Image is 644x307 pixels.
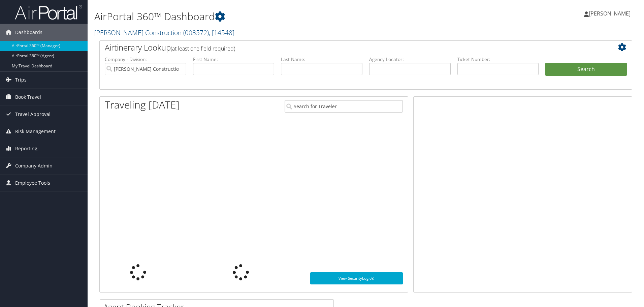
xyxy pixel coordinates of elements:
h1: AirPortal 360™ Dashboard [94,9,456,24]
span: [PERSON_NAME] [589,10,631,17]
span: Trips [15,71,27,88]
span: Employee Tools [15,175,50,191]
span: Reporting [15,140,37,157]
img: airportal-logo.png [15,4,82,20]
h1: Traveling [DATE] [105,98,180,112]
label: Agency Locator: [369,56,451,63]
span: , [ 14548 ] [209,28,234,37]
label: Last Name: [281,56,362,63]
span: Company Admin [15,157,53,174]
h2: Airtinerary Lookup [105,42,582,53]
span: ( 003572 ) [183,28,209,37]
button: Search [545,63,627,76]
label: Ticket Number: [457,56,539,63]
input: Search for Traveler [285,100,403,113]
a: [PERSON_NAME] [584,3,637,24]
label: Company - Division: [105,56,186,63]
a: [PERSON_NAME] Construction [94,28,234,37]
label: First Name: [193,56,275,63]
a: View SecurityLogic® [310,272,403,284]
span: Book Travel [15,89,41,105]
span: (at least one field required) [171,45,235,52]
span: Travel Approval [15,106,51,123]
span: Dashboards [15,24,42,41]
span: Risk Management [15,123,56,140]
